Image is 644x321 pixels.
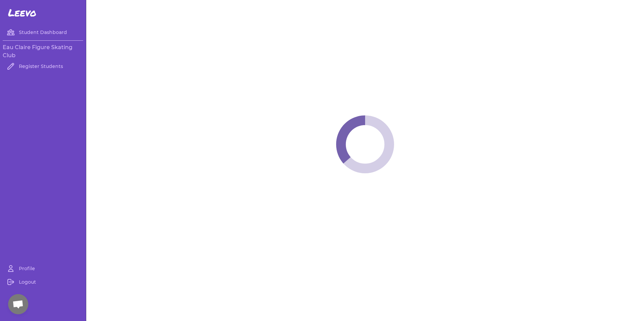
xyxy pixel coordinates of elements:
a: Student Dashboard [3,26,83,39]
span: Leevo [8,7,36,19]
h3: Eau Claire Figure Skating Club [3,43,83,60]
a: Register Students [3,60,83,73]
a: Logout [3,275,83,289]
div: Open chat [8,294,28,314]
a: Profile [3,262,83,275]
